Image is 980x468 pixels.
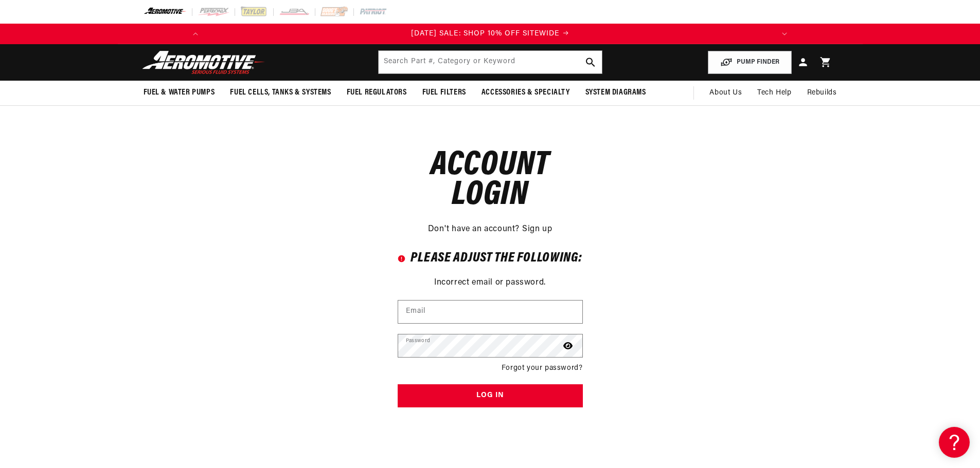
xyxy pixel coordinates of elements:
span: [DATE] SALE: SHOP 10% OFF SITEWIDE [411,30,559,38]
span: Fuel & Water Pumps [144,87,215,98]
summary: Accessories & Specialty [474,81,578,105]
h2: Please adjust the following: [398,252,583,265]
summary: System Diagrams [578,81,654,105]
summary: Fuel Filters [415,81,474,105]
div: Don't have an account? [398,220,583,236]
summary: Tech Help [750,81,799,105]
a: Sign up [522,223,552,236]
img: Aeromotive [139,50,268,74]
span: Fuel Filters [422,87,466,98]
span: Fuel Regulators [347,87,407,98]
span: Fuel Cells, Tanks & Systems [230,87,331,98]
a: [DATE] SALE: SHOP 10% OFF SITEWIDE [206,28,774,40]
span: Accessories & Specialty [482,87,570,98]
div: 1 of 3 [206,28,774,40]
button: Log in [398,384,583,407]
span: Tech Help [757,87,791,99]
input: Search by Part Number, Category or Keyword [379,51,602,73]
summary: Fuel Regulators [339,81,415,105]
summary: Fuel Cells, Tanks & Systems [222,81,338,105]
div: Announcement [206,28,774,40]
span: About Us [709,89,742,97]
summary: Rebuilds [799,81,845,105]
button: search button [579,51,602,73]
button: Translation missing: en.sections.announcements.next_announcement [774,24,795,44]
input: Email [398,301,582,323]
h1: Account login [398,151,583,211]
a: Forgot your password? [502,363,583,374]
button: PUMP FINDER [708,51,792,74]
li: Incorrect email or password. [398,276,583,290]
span: Rebuilds [807,87,837,99]
a: About Us [702,81,750,105]
summary: Fuel & Water Pumps [136,81,223,105]
span: System Diagrams [585,87,646,98]
slideshow-component: Translation missing: en.sections.announcements.announcement_bar [118,24,863,44]
button: Translation missing: en.sections.announcements.previous_announcement [185,24,206,44]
